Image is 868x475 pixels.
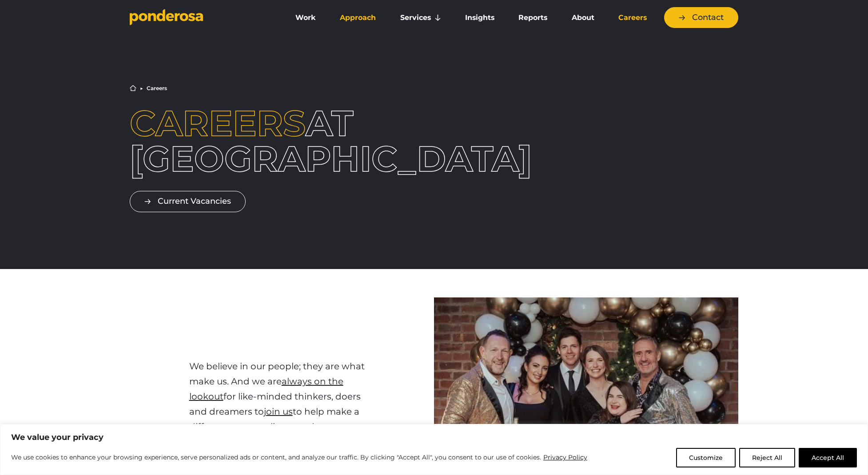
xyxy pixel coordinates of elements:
[11,432,857,443] p: We value your privacy
[130,85,136,91] a: Home
[799,448,857,467] button: Accept All
[561,8,604,27] a: About
[285,8,326,27] a: Work
[455,8,505,27] a: Insights
[264,406,293,417] a: join us
[608,8,657,27] a: Careers
[130,106,375,177] h1: at [GEOGRAPHIC_DATA]
[664,7,738,28] a: Contact
[130,9,272,27] a: Go to homepage
[130,191,246,212] a: Current Vacancies
[390,8,451,27] a: Services
[739,448,795,467] button: Reject All
[189,359,375,434] p: We believe in our people; they are what make us. And we are for like-minded thinkers, doers and d...
[147,86,167,91] li: Careers
[330,8,386,27] a: Approach
[676,448,736,467] button: Customize
[140,86,143,91] li: ▶︎
[508,8,557,27] a: Reports
[11,452,588,463] p: We use cookies to enhance your browsing experience, serve personalized ads or content, and analyz...
[130,102,306,145] span: Careers
[543,452,588,463] a: Privacy Policy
